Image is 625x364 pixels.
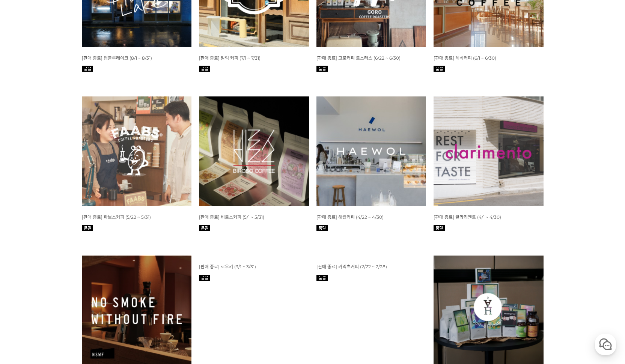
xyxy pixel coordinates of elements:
a: [판매 종료] 비로소커피 (5/1 ~ 5/31) [199,214,264,220]
img: 품절 [199,66,210,72]
img: 품절 [316,225,328,231]
img: 4월 커피 월픽 클라리멘토 [434,96,544,206]
img: 5월 커피 월픽 비로소커피 [199,96,309,206]
span: 설정 [116,249,125,255]
a: 홈 [2,238,50,257]
img: 품절 [434,225,445,231]
a: [판매 종료] 고로커피 로스터스 (6/22 ~ 6/30) [316,55,401,61]
img: 품절 [199,225,210,231]
a: [판매 종료] 말릭 커피 (7/1 ~ 7/31) [199,55,261,61]
img: 품절 [82,225,93,231]
a: 설정 [97,238,144,257]
img: 품절 [434,66,445,72]
img: 4월 커피 스몰월픽 해월커피 [316,96,426,206]
span: 대화 [69,250,78,256]
img: 5월 커피 스몰 월픽 파브스커피 [82,96,192,206]
span: 홈 [24,249,28,255]
a: [판매 종료] 해월커피 (4/22 ~ 4/30) [316,214,384,220]
a: [판매 종료] 클라리멘토 (4/1 ~ 4/30) [434,214,501,220]
a: [판매 종료] 파브스커피 (5/22 ~ 5/31) [82,214,151,220]
a: [판매 종료] 헤베커피 (6/1 ~ 6/30) [434,55,496,61]
a: [판매 종료] 딥블루레이크 (8/1 ~ 8/31) [82,55,152,61]
img: 품절 [82,66,93,72]
a: 대화 [50,238,97,257]
img: 품절 [316,66,328,72]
